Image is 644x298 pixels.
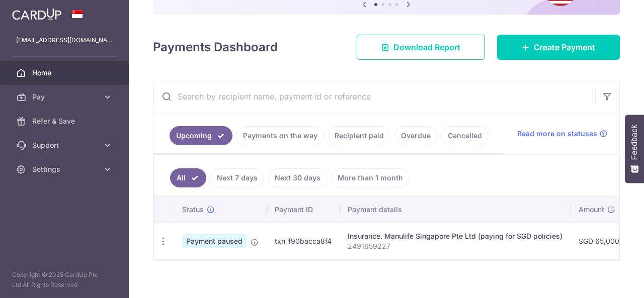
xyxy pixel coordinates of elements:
a: Create Payment [497,35,620,60]
span: Status [182,205,204,215]
td: SGD 65,000.00 [571,223,638,259]
h4: Payments Dashboard [153,38,278,56]
a: All [170,168,206,187]
span: Settings [32,164,99,174]
span: Pay [32,92,99,102]
span: Read more on statuses [517,129,597,139]
span: Create Payment [534,41,595,53]
p: 2491659227 [348,241,562,251]
th: Payment ID [267,196,340,223]
a: Payments on the way [236,126,324,145]
a: Recipient paid [328,126,390,145]
span: Amount [579,205,604,215]
a: Download Report [357,35,485,60]
a: Read more on statuses [517,129,607,139]
span: Help [23,7,43,16]
a: Upcoming [170,126,232,145]
th: Payment details [340,196,571,223]
button: Feedback - Show survey [625,115,644,183]
a: Overdue [394,126,437,145]
a: Next 7 days [210,168,264,187]
img: CardUp [12,8,61,20]
span: Home [32,68,99,78]
span: Feedback [630,125,639,160]
a: Cancelled [441,126,489,145]
a: Next 30 days [268,168,327,187]
span: Refer & Save [32,116,99,126]
div: Insurance. Manulife Singapore Pte Ltd (paying for SGD policies) [348,231,562,241]
td: txn_f90bacca8f4 [267,223,340,259]
span: Support [32,140,99,150]
a: More than 1 month [331,168,410,187]
input: Search by recipient name, payment id or reference [153,80,595,113]
p: [EMAIL_ADDRESS][DOMAIN_NAME] [16,35,113,45]
span: Download Report [393,41,460,53]
span: Payment paused [182,234,247,248]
